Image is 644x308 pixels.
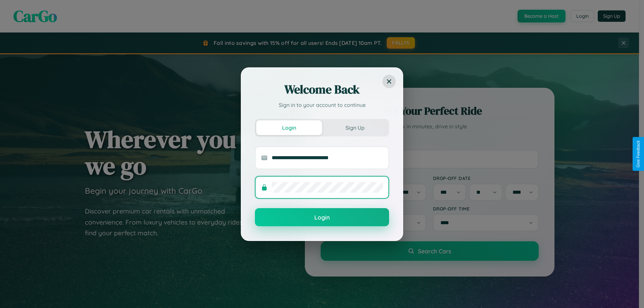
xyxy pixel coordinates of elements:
button: Sign Up [322,120,388,135]
h2: Welcome Back [255,81,389,98]
button: Login [256,120,322,135]
div: Give Feedback [636,140,641,168]
button: Login [255,208,389,226]
p: Sign in to your account to continue [255,101,389,109]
